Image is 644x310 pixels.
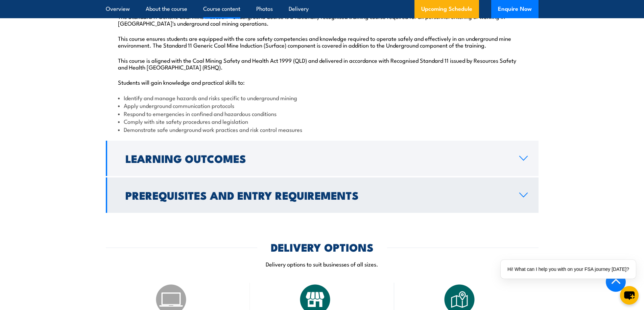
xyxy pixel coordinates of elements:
p: The Standard 11 Generic Coal Mine Induction - Underground Course is a nationally recognised train... [118,13,526,26]
h2: DELIVERY OPTIONS [271,242,374,252]
p: This course is aligned with the Coal Mining Safety and Health Act 1999 (QLD) and delivered in acc... [118,57,526,70]
p: Delivery options to suit businesses of all sizes. [106,260,539,268]
li: Demonstrate safe underground work practices and risk control measures [118,125,526,133]
h2: Prerequisites and Entry Requirements [125,190,508,200]
button: chat-button [620,286,639,305]
li: Respond to emergencies in confined and hazardous conditions [118,110,526,117]
li: Comply with site safety procedures and legislation [118,117,526,125]
a: Learning Outcomes [106,141,539,176]
p: This course ensures students are equipped with the core safety competencies and knowledge require... [118,35,526,48]
div: Hi! What can I help you with on your FSA journey [DATE]? [501,260,636,279]
li: Apply underground communication protocols [118,102,526,109]
h2: Learning Outcomes [125,153,508,163]
a: Prerequisites and Entry Requirements [106,177,539,213]
li: Identify and manage hazards and risks specific to underground mining [118,94,526,102]
p: Students will gain knowledge and practical skills to: [118,79,526,85]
